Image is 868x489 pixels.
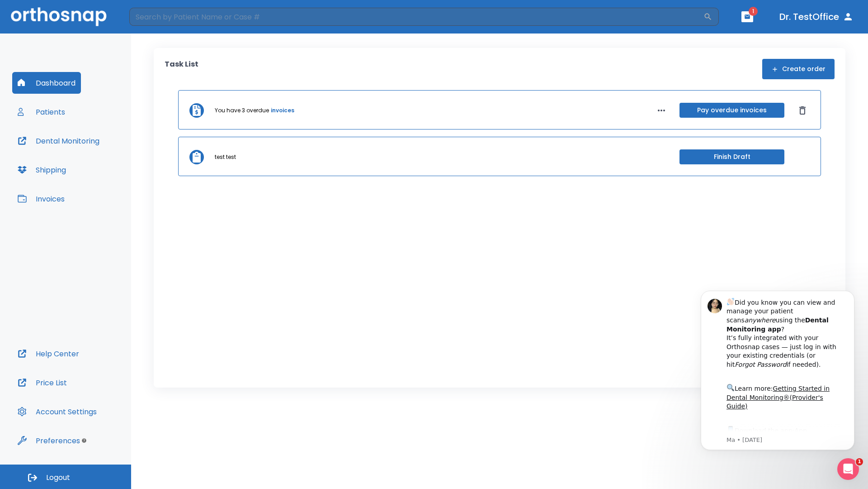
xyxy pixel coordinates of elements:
[12,101,71,123] button: Patients
[215,153,236,161] p: test test
[12,401,102,422] button: Account Settings
[856,458,863,465] span: 1
[271,106,294,115] a: invoices
[762,59,835,79] button: Create order
[679,103,784,118] button: Pay overdue invoices
[46,473,70,483] span: Logout
[687,277,868,465] iframe: Intercom notifications message
[39,150,120,166] a: App Store
[12,372,72,393] button: Price List
[776,9,857,25] button: Dr. TestOffice
[12,72,81,94] button: Dashboard
[837,458,859,480] iframe: Intercom live chat
[12,430,85,451] button: Preferences
[153,19,160,27] button: Dismiss notification
[80,436,88,445] div: Tooltip anchor
[12,188,70,210] button: Invoices
[39,148,153,194] div: Download the app: | ​ Let us know if you need help getting started!
[749,7,758,16] span: 1
[11,7,107,26] img: Orthosnap
[679,149,784,164] button: Finish Draft
[12,343,85,364] button: Help Center
[12,130,105,152] button: Dental Monitoring
[165,59,198,79] p: Task List
[129,8,703,26] input: Search by Patient Name or Case #
[39,159,153,167] p: Message from Ma, sent 3w ago
[12,159,71,181] button: Shipping
[215,106,269,115] p: You have 3 overdue
[795,103,810,118] button: Dismiss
